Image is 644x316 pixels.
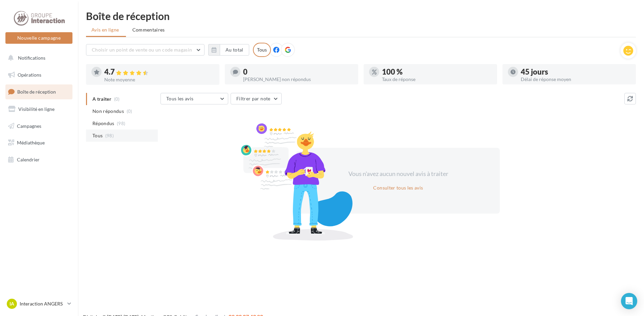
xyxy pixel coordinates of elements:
[382,77,492,82] div: Taux de réponse
[20,300,65,307] p: Interaction ANGERS
[243,77,353,82] div: [PERSON_NAME] non répondus
[86,44,205,56] button: Choisir un point de vente ou un code magasin
[4,68,74,82] a: Opérations
[4,119,74,133] a: Campagnes
[4,136,74,150] a: Médiathèque
[104,77,214,82] div: Note moyenne
[9,300,14,307] span: IA
[4,153,74,167] a: Calendrier
[18,106,55,112] span: Visibilité en ligne
[117,121,125,126] span: (98)
[243,68,353,76] div: 0
[18,55,45,61] span: Notifications
[521,68,630,76] div: 45 jours
[17,140,45,145] span: Médiathèque
[86,11,636,21] div: Boîte de réception
[4,84,74,99] a: Boîte de réception
[208,44,249,56] button: Au total
[17,89,56,95] span: Boîte de réception
[231,93,282,104] button: Filtrer par note
[18,72,41,78] span: Opérations
[370,184,426,192] button: Consulter tous les avis
[92,108,124,115] span: Non répondus
[92,120,114,127] span: Répondus
[5,32,72,44] button: Nouvelle campagne
[132,26,165,33] span: Commentaires
[127,108,132,114] span: (0)
[17,123,41,129] span: Campagnes
[105,133,114,138] span: (98)
[340,170,456,178] div: Vous n'avez aucun nouvel avis à traiter
[4,51,71,65] button: Notifications
[253,43,271,57] div: Tous
[521,77,630,82] div: Délai de réponse moyen
[104,68,214,76] div: 4.7
[4,102,74,116] a: Visibilité en ligne
[92,47,192,53] span: Choisir un point de vente ou un code magasin
[92,132,103,139] span: Tous
[382,68,492,76] div: 100 %
[166,96,194,101] span: Tous les avis
[621,293,637,309] div: Open Intercom Messenger
[220,44,249,56] button: Au total
[160,93,228,104] button: Tous les avis
[17,157,40,162] span: Calendrier
[5,297,72,310] a: IA Interaction ANGERS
